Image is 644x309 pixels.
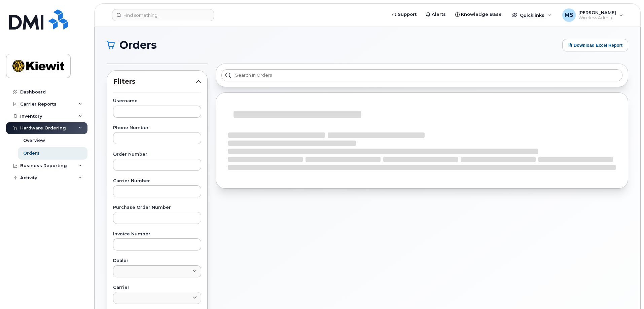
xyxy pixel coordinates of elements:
[113,285,201,290] label: Carrier
[113,259,201,263] label: Dealer
[113,179,201,183] label: Carrier Number
[113,99,201,103] label: Username
[113,152,201,157] label: Order Number
[221,69,622,81] input: Search in orders
[113,232,201,236] label: Invoice Number
[113,205,201,210] label: Purchase Order Number
[113,77,196,86] span: Filters
[119,40,157,50] span: Orders
[562,39,628,51] button: Download Excel Report
[113,126,201,130] label: Phone Number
